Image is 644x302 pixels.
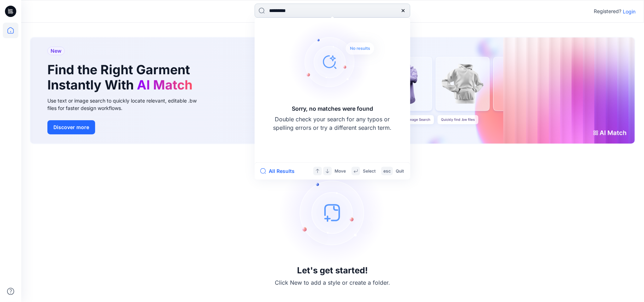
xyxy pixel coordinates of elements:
[272,115,393,132] p: Double check your search for any typos or spelling errors or try a different search term.
[383,167,391,175] p: esc
[623,8,636,15] p: Login
[289,19,388,104] img: Sorry, no matches were found
[275,278,390,287] p: Click New to add a style or create a folder.
[594,7,621,16] p: Registered?
[47,97,207,112] div: Use text or image search to quickly locate relevant, editable .bw files for faster design workflows.
[396,167,404,175] p: Quit
[47,62,196,93] h1: Find the Right Garment Instantly With
[297,266,368,275] h3: Let's get started!
[260,167,299,175] button: All Results
[51,47,62,55] span: New
[335,167,346,175] p: Move
[137,77,192,93] span: AI Match
[292,104,373,113] h5: Sorry, no matches were found
[280,159,386,266] img: empty-state-image.svg
[363,167,376,175] p: Select
[47,120,95,134] button: Discover more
